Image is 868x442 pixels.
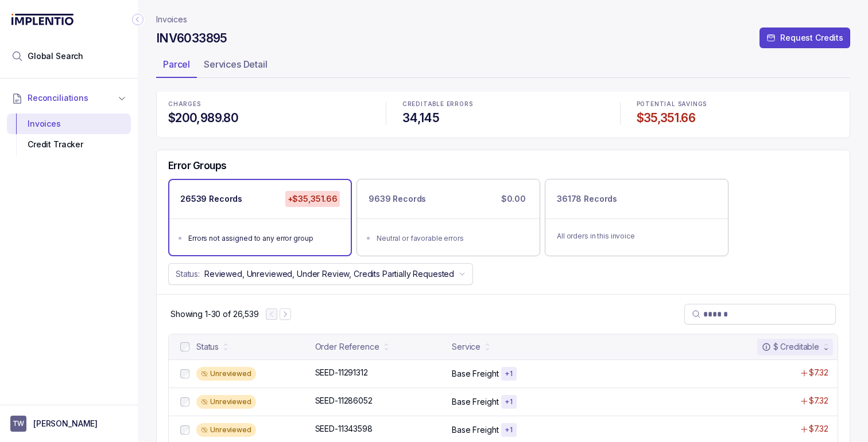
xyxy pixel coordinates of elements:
p: Reviewed, Unreviewed, Under Review, Credits Partially Requested [204,268,454,280]
p: [PERSON_NAME] [33,418,98,429]
h4: 34,145 [402,110,604,126]
ul: Tab Group [156,55,850,78]
div: Status [196,341,219,353]
p: Parcel [163,57,190,71]
p: CREDITABLE ERRORS [402,101,604,108]
span: Reconciliations [28,92,88,104]
nav: breadcrumb [156,14,187,25]
p: SEED-11343598 [315,423,373,435]
h4: $200,989.80 [168,110,370,126]
div: Reconciliations [7,111,131,158]
p: SEED-11291312 [315,367,368,378]
button: Reconciliations [7,85,131,111]
h4: $35,351.66 [637,110,838,126]
input: checkbox-checkbox [180,369,189,378]
h5: Error Groups [168,159,227,172]
button: User initials[PERSON_NAME] [10,416,127,432]
p: All orders in this invoice [557,230,716,242]
p: Status: [176,268,200,280]
div: Remaining page entries [170,308,259,320]
input: checkbox-checkbox [180,397,189,406]
p: $7.32 [809,423,828,435]
input: checkbox-checkbox [180,342,189,351]
div: Order Reference [315,341,379,353]
p: $0.00 [499,191,528,207]
div: Credit Tracker [16,134,122,155]
p: 36178 Records [557,193,617,205]
input: checkbox-checkbox [180,425,189,435]
button: Request Credits [759,28,850,48]
button: Status:Reviewed, Unreviewed, Under Review, Credits Partially Requested [168,263,473,285]
p: Services Detail [204,57,268,71]
div: Collapse Icon [131,13,145,26]
div: Errors not assigned to any error group [188,233,339,244]
p: Request Credits [780,32,843,44]
p: Base Freight [452,396,498,408]
div: Service [452,341,480,353]
p: Base Freight [452,368,498,380]
p: SEED-11286052 [315,395,373,406]
a: Invoices [156,14,187,25]
span: User initials [10,416,26,432]
li: Tab Services Detail [197,55,274,78]
div: Unreviewed [196,395,256,409]
p: $7.32 [809,395,828,406]
p: Base Freight [452,424,498,436]
p: + 1 [505,397,513,406]
p: + 1 [505,425,513,435]
p: Showing 1-30 of 26,539 [170,308,259,320]
p: 9639 Records [369,193,426,205]
li: Tab Parcel [156,55,197,78]
p: + 1 [505,369,513,378]
p: 26539 Records [180,193,242,205]
p: POTENTIAL SAVINGS [637,101,838,108]
h4: INV6033895 [156,30,227,46]
p: CHARGES [168,101,370,108]
p: +$35,351.66 [285,191,340,207]
div: Unreviewed [196,423,256,437]
div: Unreviewed [196,367,256,381]
div: Neutral or favorable errors [377,233,527,244]
div: Invoices [16,114,122,134]
div: $ Creditable [762,341,819,353]
button: Next Page [280,308,291,320]
p: $7.32 [809,367,828,378]
span: Global Search [28,50,83,62]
